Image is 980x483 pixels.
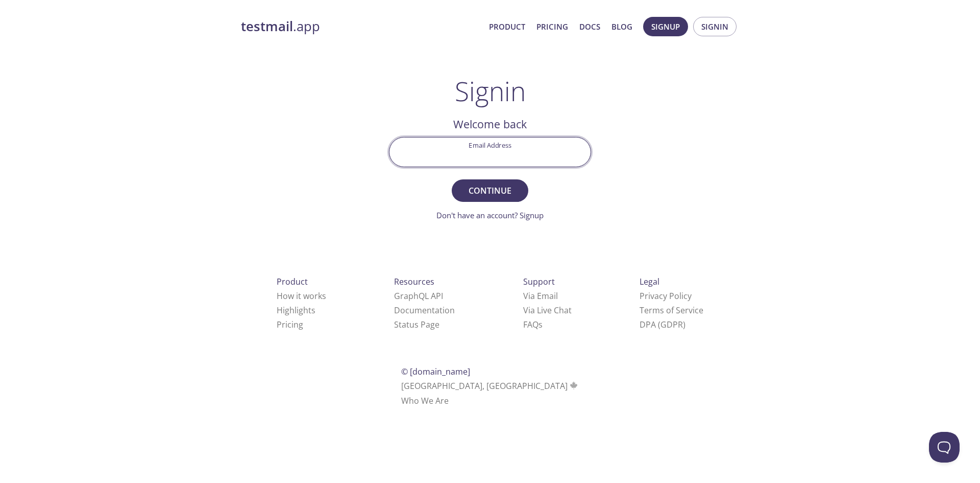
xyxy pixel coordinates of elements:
[701,20,728,33] span: Signin
[389,116,591,133] h2: Welcome back
[538,319,543,330] span: s
[611,20,632,33] a: Blog
[523,305,572,316] a: Via Live Chat
[929,432,960,463] iframe: Help Scout Beacon - Open
[452,179,528,202] button: Continue
[394,319,439,330] a: Status Page
[523,276,555,287] span: Support
[241,18,481,35] a: testmail.app
[401,366,470,377] span: © [DOMAIN_NAME]
[640,305,703,316] a: Terms of Service
[643,17,688,36] button: Signup
[640,319,685,330] a: DPA (GDPR)
[463,183,517,198] span: Continue
[394,305,455,316] a: Documentation
[241,17,293,35] strong: testmail
[536,20,568,33] a: Pricing
[455,76,526,106] h1: Signin
[523,290,558,302] a: Via Email
[401,395,449,406] a: Who We Are
[394,290,443,302] a: GraphQL API
[277,276,308,287] span: Product
[277,305,315,316] a: Highlights
[579,20,600,33] a: Docs
[640,290,692,302] a: Privacy Policy
[277,319,303,330] a: Pricing
[640,276,659,287] span: Legal
[489,20,525,33] a: Product
[436,210,544,220] a: Don't have an account? Signup
[651,20,680,33] span: Signup
[523,319,543,330] a: FAQ
[693,17,737,36] button: Signin
[277,290,326,302] a: How it works
[401,380,579,392] span: [GEOGRAPHIC_DATA], [GEOGRAPHIC_DATA]
[394,276,434,287] span: Resources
